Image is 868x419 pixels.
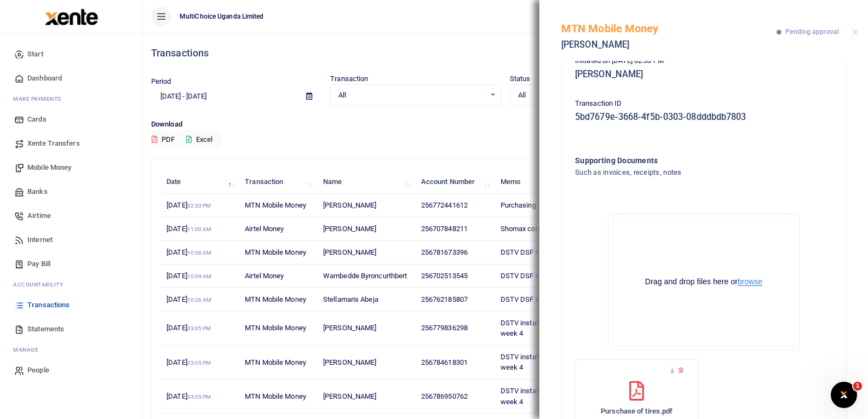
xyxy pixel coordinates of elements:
[501,201,597,209] span: Purchasing tires and balancing
[561,22,777,35] h5: MTN Mobile Money
[575,98,832,110] p: Transaction ID
[151,87,297,106] input: select period
[575,55,832,67] p: Initiated on [DATE] 02:33 PM
[151,119,859,130] p: Download
[831,382,857,408] iframe: Intercom live chat
[27,365,49,376] span: People
[187,273,212,279] small: 10:54 AM
[245,324,306,332] span: MTN Mobile Money
[415,170,495,194] th: Account Number: activate to sort column ascending
[27,210,51,221] span: Airtime
[613,277,795,287] div: Drag and drop files here or
[9,276,133,293] li: Ac
[166,392,211,400] span: [DATE]
[166,248,211,256] span: [DATE]
[187,325,211,331] small: 03:05 PM
[317,170,415,194] th: Name: activate to sort column ascending
[19,96,61,102] span: ake Payments
[575,112,832,123] h5: 5bd7679e-3668-4f5b-0303-08dddbdb7803
[587,407,687,416] h6: Purschase of tires.pdf
[27,162,71,173] span: Mobile Money
[27,114,47,125] span: Cards
[166,225,211,233] span: [DATE]
[27,73,62,84] span: Dashboard
[19,347,39,353] span: anage
[421,201,468,209] span: 256772441612
[245,201,306,209] span: MTN Mobile Money
[575,167,788,179] h4: Such as invoices, receipts, notes
[501,272,603,280] span: DSTV DSF COMMISSION [DATE]
[239,170,317,194] th: Transaction: activate to sort column ascending
[166,295,211,303] span: [DATE]
[245,272,284,280] span: Airtel Money
[187,360,211,366] small: 03:05 PM
[9,358,133,382] a: People
[27,324,64,335] span: Statements
[187,297,212,303] small: 10:26 AM
[151,130,175,149] button: PDF
[501,319,593,338] span: DSTV installer payments July week 4
[421,392,468,400] span: 256786950762
[245,248,306,256] span: MTN Mobile Money
[421,295,468,303] span: 256762185807
[501,248,603,256] span: DSTV DSF COMMISSION [DATE]
[494,170,614,194] th: Memo: activate to sort column ascending
[27,259,50,269] span: Pay Bill
[9,293,133,317] a: Transactions
[187,203,211,209] small: 02:33 PM
[245,358,306,366] span: MTN Mobile Money
[421,248,468,256] span: 256781673396
[166,272,211,280] span: [DATE]
[561,39,777,50] h5: [PERSON_NAME]
[421,324,468,332] span: 256779836298
[510,73,531,84] label: Status
[323,272,407,280] span: Wambedde Byroncurthbert
[187,394,211,400] small: 03:05 PM
[853,382,862,391] span: 1
[9,42,133,66] a: Start
[9,131,133,156] a: Xente Transfers
[151,47,859,59] h4: Transactions
[187,226,212,232] small: 11:00 AM
[160,170,239,194] th: Date: activate to sort column descending
[245,392,306,400] span: MTN Mobile Money
[9,156,133,180] a: Mobile Money
[44,12,98,20] a: logo-small logo-large logo-large
[338,90,485,101] span: All
[151,76,171,87] label: Period
[9,66,133,90] a: Dashboard
[323,201,376,209] span: [PERSON_NAME]
[785,28,839,36] span: Pending approval
[323,248,376,256] span: [PERSON_NAME]
[175,12,268,21] span: MultiChoice Uganda Limited
[187,250,212,256] small: 10:58 AM
[330,73,368,84] label: Transaction
[575,154,788,167] h4: Supporting Documents
[421,272,468,280] span: 256702513545
[27,49,43,60] span: Start
[27,186,48,197] span: Banks
[852,28,859,36] button: Close
[9,228,133,252] a: Internet
[9,107,133,131] a: Cards
[738,278,762,286] button: browse
[501,225,587,233] span: Shomax commisson [DATE]
[323,295,378,303] span: Stellamaris Abeja
[166,358,211,366] span: [DATE]
[21,282,63,288] span: countability
[575,69,832,80] h5: [PERSON_NAME]
[166,201,211,209] span: [DATE]
[323,324,376,332] span: [PERSON_NAME]
[421,225,468,233] span: 256707848211
[245,295,306,303] span: MTN Mobile Money
[323,392,376,400] span: [PERSON_NAME]
[501,353,593,372] span: DSTV installer payments July week 4
[27,138,80,149] span: Xente Transfers
[518,90,664,101] span: All
[9,317,133,341] a: Statements
[9,341,133,358] li: M
[421,358,468,366] span: 256784618301
[323,358,376,366] span: [PERSON_NAME]
[608,214,800,351] div: File Uploader
[9,180,133,204] a: Banks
